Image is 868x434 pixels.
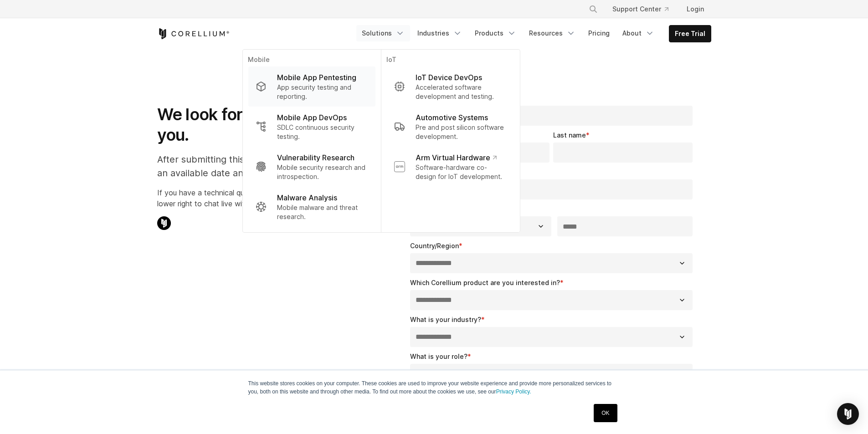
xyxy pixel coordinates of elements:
[617,25,660,41] a: About
[594,404,617,422] a: OK
[410,316,481,323] span: What is your industry?
[277,163,368,181] p: Mobile security research and introspection.
[416,72,482,83] p: IoT Device DevOps
[356,25,711,42] div: Navigation Menu
[157,187,377,209] p: If you have a technical question, click on the Corellium icon in the lower right to chat live wit...
[416,152,496,163] p: Arm Virtual Hardware
[679,1,711,17] a: Login
[248,66,375,107] a: Mobile App Pentesting App security testing and reporting.
[277,83,368,101] p: App security testing and reporting.
[277,152,354,163] p: Vulnerability Research
[553,131,586,139] span: Last name
[157,28,230,39] a: Corellium Home
[578,1,711,17] div: Navigation Menu
[157,153,377,180] p: After submitting this form you'll be able to select an available date and time for a virtual meet...
[277,192,337,203] p: Malware Analysis
[386,66,514,107] a: IoT Device DevOps Accelerated software development and testing.
[669,26,711,42] a: Free Trial
[248,55,375,66] p: Mobile
[386,107,514,147] a: Automotive Systems Pre and post silicon software development.
[386,55,514,66] p: IoT
[416,83,507,101] p: Accelerated software development and testing.
[157,216,171,230] img: Corellium Chat Icon
[837,403,859,425] div: Open Intercom Messenger
[157,104,377,145] h1: We look forward to meeting you.
[248,379,620,396] p: This website stores cookies on your computer. These cookies are used to improve your website expe...
[248,187,375,227] a: Malware Analysis Mobile malware and threat research.
[524,25,581,41] a: Resources
[410,352,467,360] span: What is your role?
[416,123,507,141] p: Pre and post silicon software development.
[277,112,347,123] p: Mobile App DevOps
[410,242,459,250] span: Country/Region
[277,123,368,141] p: SDLC continuous security testing.
[386,147,514,187] a: Arm Virtual Hardware Software-hardware co-design for IoT development.
[416,163,507,181] p: Software-hardware co-design for IoT development.
[412,25,467,41] a: Industries
[583,25,615,41] a: Pricing
[248,107,375,147] a: Mobile App DevOps SDLC continuous security testing.
[585,1,601,17] button: Search
[410,279,560,286] span: Which Corellium product are you interested in?
[248,147,375,187] a: Vulnerability Research Mobile security research and introspection.
[356,25,410,41] a: Solutions
[496,388,531,395] a: Privacy Policy.
[605,1,676,17] a: Support Center
[277,72,356,83] p: Mobile App Pentesting
[277,203,368,221] p: Mobile malware and threat research.
[416,112,488,123] p: Automotive Systems
[469,25,522,41] a: Products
